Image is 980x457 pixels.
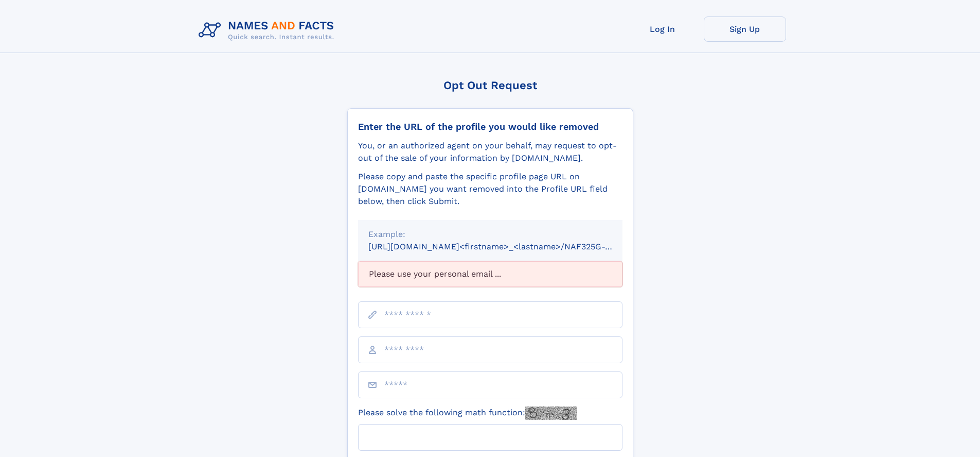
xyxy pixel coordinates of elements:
div: You, or an authorized agent on your behalf, may request to opt-out of the sale of your informatio... [358,140,622,164]
label: Please solve the following math function: [358,407,577,420]
a: Log In [621,16,704,42]
div: Please use your personal email ... [358,261,622,287]
img: Logo Names and Facts [194,16,343,44]
div: Opt Out Request [347,79,633,92]
small: [URL][DOMAIN_NAME]<firstname>_<lastname>/NAF325G-xxxxxxxx [368,242,642,251]
div: Example: [368,228,612,241]
div: Please copy and paste the specific profile page URL on [DOMAIN_NAME] you want removed into the Pr... [358,171,622,208]
div: Enter the URL of the profile you would like removed [358,121,622,132]
a: Sign Up [704,16,786,42]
